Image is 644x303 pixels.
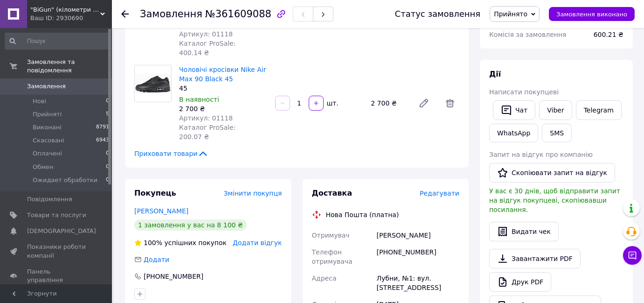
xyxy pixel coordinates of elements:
div: Ваш ID: 2930690 [30,14,112,22]
span: У вас є 30 днів, щоб відправити запит на відгук покупцеві, скопіювавши посилання. [489,187,620,213]
span: Приховати товари [134,149,208,158]
div: Лубни, №1: вул. [STREET_ADDRESS] [375,270,461,296]
a: Друк PDF [489,272,551,292]
span: Каталог ProSale: 200.07 ₴ [179,124,235,141]
button: Замовлення виконано [549,7,635,21]
span: Замовлення виконано [556,11,627,18]
span: Обмен [33,163,54,171]
button: Видати чек [489,222,559,241]
span: Видалити [441,94,459,113]
span: Нові [33,97,46,106]
span: Телефон отримувача [312,248,353,265]
span: 100% [144,239,162,247]
span: Оплачені [33,149,62,158]
div: 45 [179,84,268,93]
a: Чоловічі кросівки Nike Air Max 90 Black 45 [179,66,266,83]
span: 0 [106,97,109,106]
span: Редагувати [420,190,459,197]
span: Виконані [33,123,62,132]
div: успішних покупок [134,238,227,247]
span: Змінити покупця [224,190,282,197]
a: Telegram [576,100,622,120]
span: 5 [106,110,109,119]
span: Панель управління [27,268,86,284]
span: Артикул: 01118 [179,114,233,122]
span: Ожидает обработки [33,176,97,184]
span: 8791 [96,123,109,132]
span: Додати відгук [233,239,282,247]
span: Артикул: 01118 [179,30,233,38]
input: Пошук [5,33,110,49]
a: WhatsApp [489,124,538,142]
span: "BiGun" (кілометри взуття) [30,6,100,14]
span: Дії [489,70,501,78]
span: В наявності [179,96,219,103]
span: Доставка [312,189,353,197]
div: [PERSON_NAME] [375,227,461,244]
span: Замовлення та повідомлення [27,58,112,75]
span: Показники роботи компанії [27,243,86,260]
button: SMS [542,124,572,142]
span: Товари та послуги [27,211,86,219]
span: Замовлення [140,8,202,20]
button: Чат з покупцем [623,246,642,265]
button: Скопіювати запит на відгук [489,163,615,183]
button: Чат [493,100,535,120]
span: Скасовані [33,136,64,145]
span: Запит на відгук про компанію [489,151,593,158]
a: [PERSON_NAME] [134,207,188,215]
span: №361609088 [205,8,271,20]
img: Чоловічі кросівки Nike Air Max 90 Black 45 [135,74,171,93]
span: Повідомлення [27,195,72,204]
span: Покупець [134,189,176,197]
span: Прийняті [33,110,62,119]
span: Прийнято [494,10,527,18]
span: Каталог ProSale: 400.14 ₴ [179,40,235,56]
div: 1 замовлення у вас на 8 100 ₴ [134,219,247,231]
span: Отримувач [312,232,350,239]
div: [PHONE_NUMBER] [375,244,461,270]
div: Нова Пошта (платна) [324,210,402,219]
span: 600.21 ₴ [594,31,623,38]
div: шт. [325,99,339,108]
div: 2 700 ₴ [367,97,411,110]
span: Адреса [312,275,337,282]
span: [DEMOGRAPHIC_DATA] [27,227,96,235]
span: 0 [106,163,109,171]
span: Комісія за замовлення [489,31,567,38]
span: 0 [106,176,109,184]
div: Повернутися назад [121,9,129,19]
a: Завантажити PDF [489,249,581,268]
a: Редагувати [415,94,433,113]
span: Написати покупцеві [489,88,559,96]
span: 6943 [96,136,109,145]
span: Замовлення [27,82,66,91]
div: Статус замовлення [395,9,481,19]
a: Viber [539,100,572,120]
div: [PHONE_NUMBER] [143,272,204,281]
span: Додати [144,256,169,263]
div: 2 700 ₴ [179,104,268,113]
span: 0 [106,149,109,158]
